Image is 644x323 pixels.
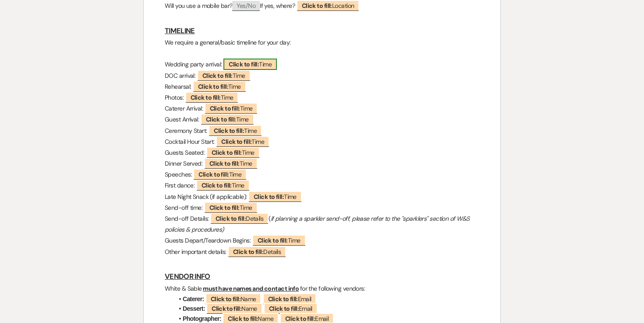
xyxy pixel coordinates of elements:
[165,125,479,136] p: Ceremony Start:
[214,127,244,135] b: Click to fill:
[229,60,259,68] b: Click to fill:
[211,295,241,303] b: Click to fill:
[165,283,479,294] p: White & Sable for the following vendors:
[228,246,286,257] span: Details
[212,149,242,156] b: Click to fill:
[198,170,229,178] b: Click to fill:
[263,293,317,304] span: Email
[165,272,210,281] u: VENDOR INFO
[165,215,471,233] em: if planning a sparkler send-off, please refer to the "sparklers" section of W&S policies & proced...
[223,59,277,70] span: Time
[165,92,479,103] p: Photos:
[212,305,241,313] b: Click to fill:
[205,103,258,114] span: Time
[209,160,240,167] b: Click to fill:
[203,285,299,292] u: must have names and contact info
[202,72,233,80] b: Click to fill:
[165,158,479,169] p: Dinner Served:
[165,70,479,81] p: DOC arrival:
[197,70,251,81] span: Time
[165,147,479,158] p: Guests Seated:
[248,191,302,202] span: Time
[165,213,479,235] p: Send-off Details: (
[183,295,204,302] strong: Caterer:
[209,125,262,136] span: Time
[252,235,306,246] span: Time
[233,248,263,256] b: Click to fill:
[202,181,232,189] b: Click to fill:
[196,180,250,191] span: Time
[228,315,258,323] b: Click to fill:
[302,2,332,10] b: Click to fill:
[191,94,221,101] b: Click to fill:
[165,247,479,257] p: Other important details:
[165,81,479,92] p: Rehearsal:
[165,37,479,48] p: We require a general/basic timeline for your day:
[193,169,247,180] span: Time
[209,204,240,212] b: Click to fill:
[206,115,236,123] b: Click to fill:
[221,138,251,146] b: Click to fill:
[232,1,260,11] span: Yes/No
[198,83,228,90] b: Click to fill:
[165,169,479,180] p: Speeches:
[183,315,221,322] strong: Photographer:
[210,104,240,112] b: Click to fill:
[193,81,246,92] span: Time
[210,213,269,224] span: Details
[165,202,479,213] p: Send-off time:
[206,303,262,314] span: Name
[205,293,262,304] span: Name
[201,114,254,125] span: Time
[254,193,284,201] b: Click to fill:
[204,202,258,213] span: Time
[165,136,479,147] p: Cocktail Hour Start:
[264,303,318,314] span: Email
[258,236,288,244] b: Click to fill:
[285,315,315,323] b: Click to fill:
[183,305,205,312] strong: Dessert:
[165,191,479,202] p: Late Night Snack (if applicable):
[216,215,246,222] b: Click to fill:
[165,180,479,191] p: First dance:
[216,136,269,147] span: Time
[206,147,260,158] span: Time
[268,295,298,303] b: Click to fill:
[165,59,479,70] p: Wedding party arrival:
[204,158,258,169] span: Time
[269,305,299,313] b: Click to fill:
[165,103,479,114] p: Caterer Arrival:
[165,26,195,35] u: TIMELINE
[165,114,479,125] p: Guest Arrival:
[165,235,479,246] p: Guests Depart/Teardown Begins:
[185,92,239,103] span: Time
[165,0,479,11] p: Will you use a mobile bar? If yes, where?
